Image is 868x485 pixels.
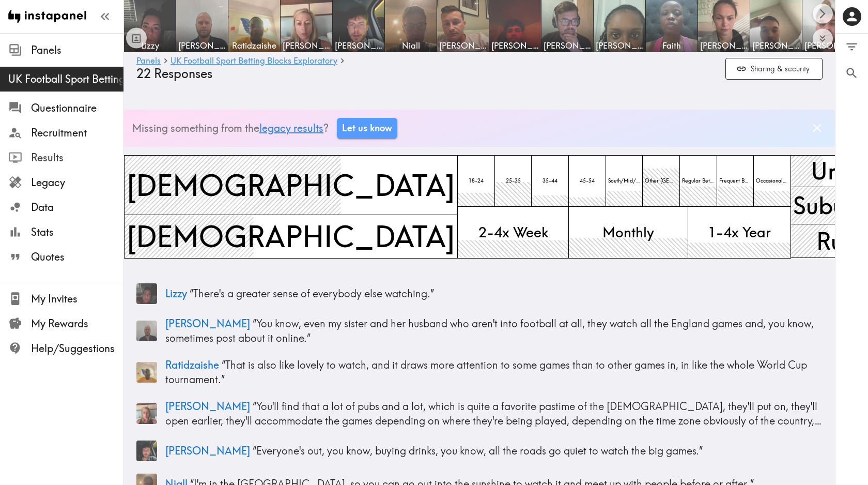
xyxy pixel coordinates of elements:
button: Filter Responses [835,34,868,60]
span: Results [31,150,123,165]
a: legacy results [259,122,323,134]
span: [PERSON_NAME] [165,444,250,457]
button: Sharing & security [725,58,823,80]
span: Help/Suggestions [31,341,123,356]
span: My Rewards [31,316,123,331]
a: Panelist thumbnailLizzy “There's a greater sense of everybody else watching.” [136,279,823,308]
span: [PERSON_NAME] [165,400,250,413]
span: [PERSON_NAME] [804,40,852,51]
span: Lizzy [165,287,187,300]
button: Dismiss banner [808,118,827,138]
span: [PERSON_NAME] [439,40,487,51]
span: [PERSON_NAME] [335,40,382,51]
span: 1-4x Year [706,220,773,244]
span: 18-24 [467,175,486,187]
span: Lizzy [126,40,174,51]
img: Panelist thumbnail [136,403,157,424]
span: [PERSON_NAME] [165,317,250,330]
span: [DEMOGRAPHIC_DATA] [125,163,457,207]
span: Legacy [31,175,123,190]
span: Quotes [31,250,123,264]
img: Panelist thumbnail [136,283,157,304]
span: Filter Responses [845,40,859,54]
p: “ You'll find that a lot of pubs and a lot, which is quite a favorite pastime of the [DEMOGRAPHIC... [165,399,823,428]
a: Panelist thumbnail[PERSON_NAME] “Everyone's out, you know, buying drinks, you know, all the roads... [136,436,823,465]
span: South/Mid/North [606,175,643,187]
span: [DEMOGRAPHIC_DATA] [125,214,457,259]
span: Occasional Bettors [754,175,791,187]
span: [PERSON_NAME] [596,40,643,51]
a: Panelist thumbnail[PERSON_NAME] “You know, even my sister and her husband who aren't into footbal... [136,312,823,350]
a: Panelist thumbnail[PERSON_NAME] “You'll find that a lot of pubs and a lot, which is quite a favor... [136,395,823,432]
p: “ Everyone's out, you know, buying drinks, you know, all the roads go quiet to watch the big game... [165,444,823,458]
span: Frequent Bettors [717,175,754,187]
a: UK Football Sport Betting Blocks Exploratory [171,56,337,66]
span: [PERSON_NAME] [700,40,748,51]
img: Panelist thumbnail [136,362,157,383]
button: Toggle between responses and questions [126,28,147,49]
img: Panelist thumbnail [136,321,157,341]
span: Faith [648,40,695,51]
a: Panelist thumbnailRatidzaishe “That is also like lovely to watch, and it draws more attention to ... [136,354,823,391]
span: Ratidzaishe [230,40,278,51]
p: “ That is also like lovely to watch, and it draws more attention to some games than to other game... [165,358,823,387]
span: Other [GEOGRAPHIC_DATA] [643,175,679,187]
span: Search [845,66,859,80]
span: Recruitment [31,126,123,140]
span: [PERSON_NAME] [544,40,591,51]
span: UK Football Sport Betting Blocks Exploratory [8,72,123,86]
span: Niall [387,40,435,51]
span: 35-44 [540,175,560,187]
span: Questionnaire [31,101,123,115]
span: [PERSON_NAME] [752,40,800,51]
span: Yashvardhan [491,40,539,51]
span: [PERSON_NAME] [178,40,226,51]
p: “ You know, even my sister and her husband who aren't into football at all, they watch all the En... [165,316,823,345]
a: Panels [136,56,161,66]
p: “ There's a greater sense of everybody else watching. ” [165,286,823,301]
span: 2-4x Week [476,220,550,244]
span: Monthly [600,220,656,244]
button: Search [835,60,868,86]
button: Scroll right [813,4,833,24]
span: Panels [31,43,123,57]
p: Missing something from the ? [132,121,329,135]
a: Let us know [337,118,397,139]
span: Ratidzaishe [165,358,219,371]
img: Panelist thumbnail [136,441,157,461]
button: Expand to show all items [813,28,833,49]
span: My Invites [31,292,123,306]
span: Stats [31,225,123,239]
span: [PERSON_NAME] [283,40,330,51]
span: Data [31,200,123,215]
span: 45-54 [578,175,597,187]
span: 22 Responses [136,66,212,81]
span: 25-35 [504,175,523,187]
span: Regular Bettors [680,175,717,187]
